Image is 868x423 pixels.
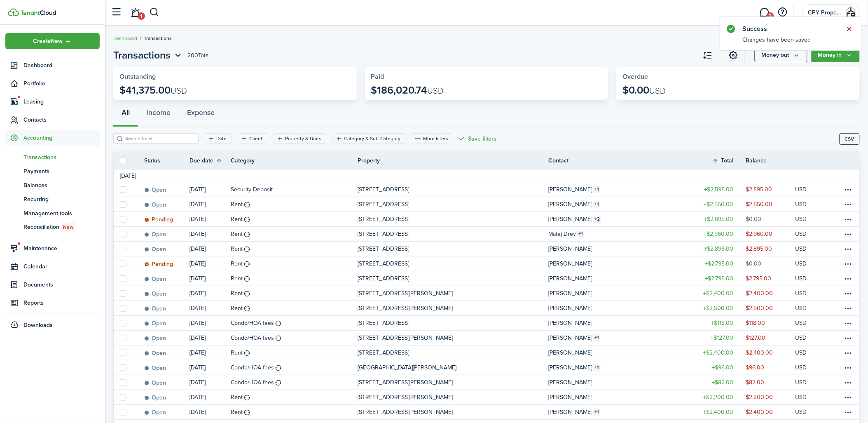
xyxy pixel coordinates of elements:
a: [STREET_ADDRESS] [358,316,548,330]
a: Open [144,390,190,404]
p: [STREET_ADDRESS][PERSON_NAME] [358,289,453,298]
table-amount-title: $2,550.00 [704,200,734,209]
table-info-title: [PERSON_NAME] [548,185,592,194]
a: $2,400.00 [697,286,746,301]
p: [DATE] [190,289,206,298]
filter-tag-label: Date [216,135,227,142]
p: [DATE] [190,319,206,327]
table-amount-title: $82.00 [712,378,734,387]
widget-stats-title: Overdue [622,73,854,80]
table-profile-info-text: [PERSON_NAME] [548,379,592,386]
a: $2,695.00 [697,212,746,226]
a: Open [144,316,190,330]
table-info-title: [PERSON_NAME] [548,334,592,342]
a: $2,960.00 [697,227,746,241]
filter-tag: Open filter [274,133,326,144]
a: [STREET_ADDRESS] [358,227,548,241]
a: $2,595.00 [697,182,746,197]
a: USD [795,390,818,404]
button: Close notify [844,23,855,35]
a: $2,795.00 [697,271,746,286]
a: [DATE] [190,212,231,226]
a: Rent [231,212,358,226]
a: Dashboard [113,35,137,42]
a: [PERSON_NAME]1 [548,197,697,211]
p: [GEOGRAPHIC_DATA][PERSON_NAME] [358,363,456,372]
a: Open [144,271,190,286]
table-info-title: Rent [231,274,243,283]
a: Rent [231,271,358,286]
status: Open [144,291,166,297]
table-info-title: [PERSON_NAME] [548,363,592,372]
a: Payments [5,164,100,178]
a: $2,795.00 [697,256,746,271]
span: Transactions [113,48,171,63]
table-counter: 1 [593,186,601,193]
a: Rent [231,345,358,360]
a: [DATE] [190,271,231,286]
span: Management tools [23,209,100,218]
a: Condo/HOA fees [231,331,358,345]
a: $2,200.00 [697,390,746,404]
a: [PERSON_NAME] [548,286,697,301]
p: [DATE] [190,274,206,283]
a: Open [144,375,190,390]
a: Condo/HOA fees [231,360,358,375]
a: Transactions [5,150,100,164]
p: [STREET_ADDRESS] [358,230,409,238]
p: [STREET_ADDRESS] [358,244,409,253]
a: USD [795,375,818,390]
table-amount-title: $2,795.00 [705,274,734,283]
a: [STREET_ADDRESS][PERSON_NAME] [358,301,548,315]
table-amount-title: $118.00 [711,319,734,327]
table-info-title: Condo/HOA fees [231,378,274,387]
p: USD [795,348,807,357]
a: Open [144,286,190,301]
a: Rent [231,301,358,315]
a: [DATE] [190,345,231,360]
status: Open [144,335,166,342]
span: 1 [138,12,145,20]
p: [DATE] [190,215,206,223]
a: [DATE] [190,197,231,211]
table-amount-description: $118.00 [746,319,765,327]
a: USD [795,301,818,315]
a: Condo/HOA fees [231,316,358,330]
a: [STREET_ADDRESS] [358,256,548,271]
a: $82.00 [697,375,746,390]
p: [DATE] [190,259,206,268]
button: Expense [179,102,223,127]
a: USD [795,360,818,375]
p: [DATE] [190,363,206,372]
p: [DATE] [190,378,206,387]
status: Open [144,380,166,386]
p: USD [795,363,807,372]
a: Rent [231,390,358,404]
button: Money out [755,48,807,62]
a: [PERSON_NAME] [548,301,697,315]
filter-tag-label: Category & Sub-Category [344,135,400,142]
a: [STREET_ADDRESS] [358,242,548,256]
p: [DATE] [190,334,206,342]
a: [DATE] [190,242,231,256]
a: Open [144,227,190,241]
a: Dashboard [5,57,100,73]
a: Rent [231,242,358,256]
table-profile-info-text: [PERSON_NAME] [548,290,592,297]
span: Reports [23,298,100,307]
button: Open sidebar [109,5,124,20]
a: $2,895.00 [746,242,795,256]
table-amount-title: $2,500.00 [703,304,734,313]
button: Money in [812,48,860,62]
a: [DATE] [190,286,231,301]
table-info-title: [PERSON_NAME] [548,200,592,209]
p: [DATE] [190,393,206,402]
a: [PERSON_NAME] [548,390,697,404]
p: USD [795,215,807,223]
a: [PERSON_NAME]1 [548,182,697,197]
a: [DATE] [190,331,231,345]
a: $118.00 [697,316,746,330]
a: Rent [231,256,358,271]
table-amount-title: $2,895.00 [704,244,734,253]
a: Balances [5,178,100,192]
